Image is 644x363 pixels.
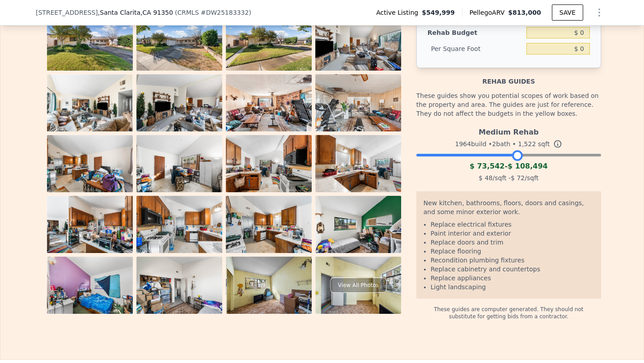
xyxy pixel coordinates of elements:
div: - [416,161,601,172]
img: Property Photo 7 [226,74,312,131]
img: Property Photo 4 [315,13,401,71]
span: Pellego ARV [470,8,508,17]
div: /sqft - /sqft [416,172,601,184]
li: Replace electrical fixtures [431,220,594,229]
button: Show Options [590,4,608,21]
img: Property Photo 15 [226,196,312,253]
span: $ 72 [511,174,525,181]
img: Property Photo 8 [315,74,401,131]
img: Property Photo 20 [315,257,401,314]
li: Replace flooring [431,247,594,256]
li: Light landscaping [431,283,594,291]
div: These guides show you potential scopes of work based on the property and area. The guides are jus... [416,86,601,123]
span: [STREET_ADDRESS] [36,8,98,17]
span: $813,000 [508,9,541,16]
div: These guides are computer generated. They should not substitute for getting bids from a contractor. [416,299,601,320]
img: Property Photo 18 [136,257,222,314]
img: Property Photo 6 [136,74,222,131]
img: Property Photo 1 [47,13,133,71]
span: 1,522 [518,140,536,148]
span: $ 108,494 [508,162,548,170]
li: Replace appliances [431,274,594,283]
span: , CA 91350 [140,9,173,16]
span: , Santa Clarita [98,8,173,17]
div: View All Photos [330,278,386,293]
img: Property Photo 10 [136,135,222,192]
img: Property Photo 2 [136,13,222,71]
img: Property Photo 19 [226,257,312,314]
div: ( ) [175,8,251,17]
div: 1964 build • 2 bath • sqft [416,138,601,150]
span: $ 73,542 [470,162,504,170]
button: SAVE [552,4,583,21]
li: Paint interior and exterior [431,229,594,238]
img: Property Photo 16 [315,196,401,253]
span: # DW25183332 [201,9,249,16]
img: Property Photo 9 [47,135,133,192]
span: CRMLS [177,9,199,16]
img: Property Photo 12 [315,135,401,192]
li: Replace doors and trim [431,238,594,247]
li: Replace cabinetry and countertops [431,265,594,274]
img: Property Photo 14 [136,196,222,253]
div: Medium Rehab [416,123,601,138]
div: Rehab guides [416,68,601,86]
img: Property Photo 5 [47,74,133,131]
img: Property Photo 13 [47,196,133,253]
img: Property Photo 17 [47,257,133,314]
li: Recondition plumbing fixtures [431,256,594,265]
span: Active Listing [376,8,422,17]
img: Property Photo 11 [226,135,312,192]
span: $549,999 [422,8,455,17]
div: New kitchen, bathrooms, floors, doors and casings, and some minor exterior work. [424,198,594,220]
span: $ 48 [479,174,492,181]
div: Per Square Foot [428,41,523,57]
div: Rehab Budget [428,25,523,41]
img: Property Photo 3 [226,13,312,71]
